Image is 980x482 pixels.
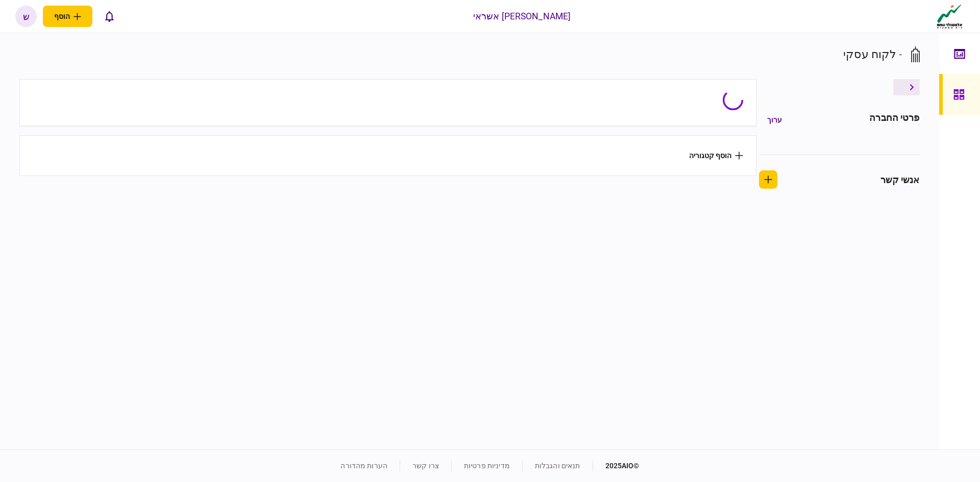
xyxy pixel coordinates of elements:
div: [PERSON_NAME] אשראי [473,10,571,23]
button: הוסף קטגוריה [689,151,743,160]
button: ערוך [759,111,790,129]
a: צרו קשר [412,462,439,470]
button: פתח תפריט להוספת לקוח [43,6,92,27]
div: אנשי קשר [880,173,920,187]
a: הערות מהדורה [340,462,387,470]
a: מדיניות פרטיות [464,462,510,470]
div: פרטי החברה [869,111,919,129]
div: - לקוח עסקי [843,46,902,63]
div: © 2025 AIO [593,461,640,471]
a: תנאים והגבלות [535,462,580,470]
button: פתח רשימת התראות [99,6,120,27]
button: ש [15,6,37,27]
img: client company logo [935,4,965,29]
